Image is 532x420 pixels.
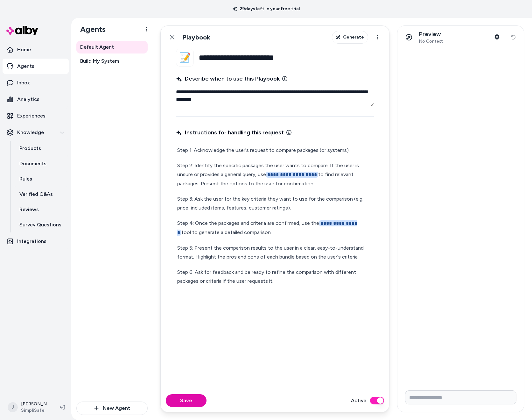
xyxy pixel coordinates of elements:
span: No Context [419,39,443,44]
p: Knowledge [17,129,44,136]
a: Documents [13,156,69,171]
p: Agents [17,62,34,70]
p: Documents [19,160,46,167]
p: 29 days left in your free trial [229,6,304,12]
span: Generate [343,34,364,40]
a: Default Agent [76,41,148,53]
a: Survey Questions [13,217,69,232]
a: Inbox [3,75,69,90]
p: Inbox [17,79,30,87]
p: Step 3: Ask the user for the key criteria they want to use for the comparison (e.g., price, inclu... [177,195,373,212]
img: alby Logo [6,26,38,35]
span: SimpliSafe [21,407,50,414]
button: Knowledge [3,125,69,140]
p: Step 6: Ask for feedback and be ready to refine the comparison with different packages or criteri... [177,268,373,286]
a: Analytics [3,92,69,107]
a: Reviews [13,202,69,217]
p: Preview [419,31,443,38]
a: Products [13,141,69,156]
p: Rules [19,175,32,183]
p: Verified Q&As [19,190,53,198]
button: 📝 [176,49,194,67]
span: Describe when to use this Playbook [176,74,280,83]
p: Home [17,46,31,53]
p: Step 5: Present the comparison results to the user in a clear, easy-to-understand format. Highlig... [177,244,373,261]
span: Instructions for handling this request [176,128,284,137]
button: Generate [332,31,368,44]
h1: Playbook [182,33,210,41]
a: Home [3,42,69,57]
a: Experiences [3,108,69,124]
a: Verified Q&As [13,187,69,202]
a: Agents [3,59,69,74]
p: Reviews [19,206,39,213]
button: Save [166,394,206,407]
input: Write your prompt here [405,390,516,404]
p: Step 4: Once the packages and criteria are confirmed, use the tool to generate a detailed compari... [177,219,373,237]
a: Rules [13,171,69,187]
a: Build My System [76,55,148,68]
h1: Agents [75,25,106,34]
p: Integrations [17,238,46,245]
p: [PERSON_NAME] [21,401,50,407]
span: Default Agent [80,43,114,51]
a: Integrations [3,234,69,249]
button: New Agent [76,402,148,415]
span: Build My System [80,57,119,65]
button: J[PERSON_NAME]SimpliSafe [4,397,55,417]
p: Products [19,145,41,152]
span: J [8,402,18,412]
p: Survey Questions [19,221,61,229]
p: Analytics [17,96,39,103]
p: Step 2: Identify the specific packages the user wants to compare. If the user is unsure or provid... [177,161,373,188]
p: Step 1: Acknowledge the user's request to compare packages (or systems). [177,146,373,155]
label: Active [351,397,366,404]
p: Experiences [17,112,45,120]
